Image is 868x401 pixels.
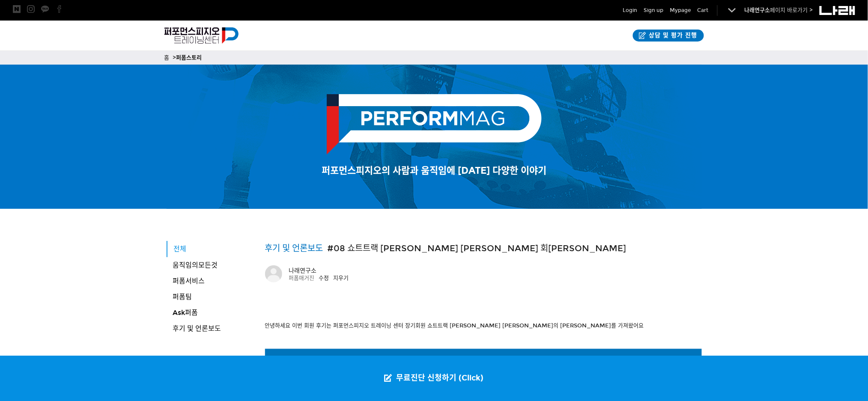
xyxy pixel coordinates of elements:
[376,356,492,401] a: 무료진단 신청하기 (Click)
[319,275,329,282] a: 수정
[167,241,259,257] a: 전체
[647,31,698,40] span: 상담 및 평가 진행
[623,6,638,15] a: Login
[164,53,704,62] p: 홈 >
[167,289,259,305] a: 퍼폼팀
[670,6,691,15] a: Mypage
[173,324,221,333] span: 후기 및 언론보도
[644,6,664,15] a: Sign up
[265,321,702,330] p: 안녕하세요 이번 회원 후기는 퍼포먼스피지오 트레이닝 센터 장기회원 쇼트트랙 [PERSON_NAME] [PERSON_NAME]의 [PERSON_NAME]를 가져왔어요
[167,273,259,289] a: 퍼폼서비스
[173,309,198,317] span: Ask퍼폼
[167,305,259,321] a: Ask퍼폼
[265,243,328,253] a: 후기 및 언론보도
[167,321,259,336] a: 후기 및 언론보도
[173,261,218,269] span: 움직임의모든것
[173,293,192,301] span: 퍼폼팀
[334,275,349,282] a: 지우기
[265,241,626,255] h1: #08 쇼트트랙 [PERSON_NAME] [PERSON_NAME] 회[PERSON_NAME]
[174,245,187,253] span: 전체
[173,277,205,285] span: 퍼폼서비스
[633,30,704,42] a: 상담 및 평가 진행
[327,94,542,154] img: PERFORMMAG
[176,54,202,61] a: 퍼폼스토리
[745,7,770,14] strong: 나래연구소
[167,257,259,273] a: 움직임의모든것
[745,7,813,14] a: 나래연구소페이지 바로가기 >
[289,275,315,282] a: 퍼폼매거진
[698,6,709,15] a: Cart
[289,266,353,275] div: 나래연구소
[322,165,546,176] span: 퍼포먼스피지오의 사람과 움직임에 [DATE] 다양한 이야기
